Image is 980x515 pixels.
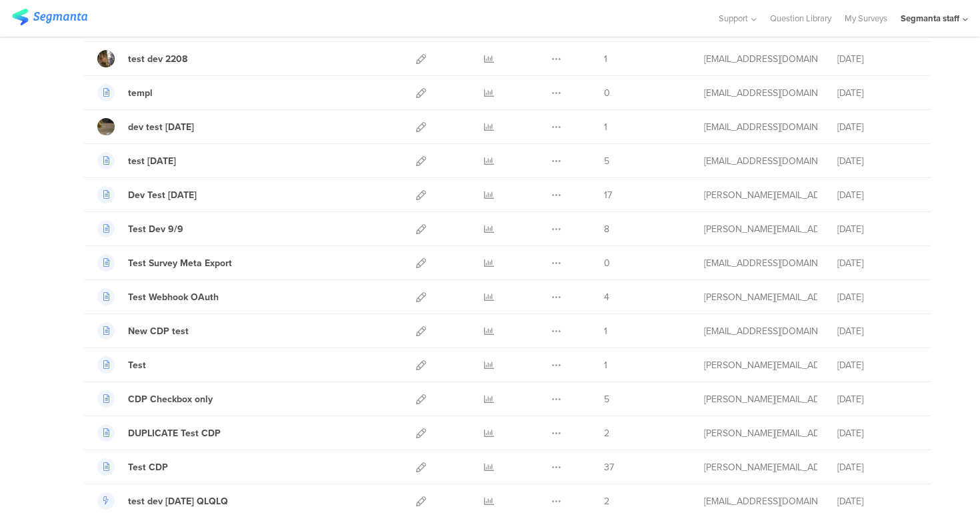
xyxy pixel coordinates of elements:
[128,392,213,406] div: CDP Checkbox only
[704,52,817,66] div: eliran@segmanta.com
[128,358,146,372] div: Test
[604,256,610,270] span: 0
[704,358,817,372] div: raymund@segmanta.com
[97,220,183,237] a: Test Dev 9/9
[837,290,917,304] div: [DATE]
[837,358,917,372] div: [DATE]
[604,392,609,406] span: 5
[128,290,219,304] div: Test Webhook OAuth
[604,120,607,134] span: 1
[837,460,917,474] div: [DATE]
[128,324,189,338] div: New CDP test
[128,86,153,100] div: templ
[704,154,817,168] div: channelle@segmanta.com
[97,356,146,374] a: Test
[837,392,917,406] div: [DATE]
[97,424,221,442] a: DUPLICATE Test CDP
[837,188,917,202] div: [DATE]
[704,188,817,202] div: riel@segmanta.com
[604,86,610,100] span: 0
[604,324,607,338] span: 1
[97,254,232,272] a: Test Survey Meta Export
[704,86,817,100] div: eliran@segmanta.com
[97,458,168,476] a: Test CDP
[97,84,153,101] a: templ
[604,358,607,372] span: 1
[604,188,612,202] span: 17
[604,154,609,168] span: 5
[837,426,917,440] div: [DATE]
[837,52,917,66] div: [DATE]
[128,52,187,66] div: test dev 2208
[604,290,609,304] span: 4
[719,12,748,25] span: Support
[704,426,817,440] div: riel@segmanta.com
[604,222,609,236] span: 8
[97,322,189,340] a: New CDP test
[704,256,817,270] div: svyatoslav@segmanta.com
[97,390,213,408] a: CDP Checkbox only
[604,52,607,66] span: 1
[128,460,168,474] div: Test CDP
[837,120,917,134] div: [DATE]
[97,50,187,67] a: test dev 2208
[97,186,197,203] a: Dev Test [DATE]
[604,426,609,440] span: 2
[704,222,817,236] div: raymund@segmanta.com
[128,188,197,202] div: Dev Test 9.9.25
[837,154,917,168] div: [DATE]
[97,492,228,510] a: test dev [DATE] QLQLQ
[128,154,176,168] div: test 9.9.25
[704,324,817,338] div: svyatoslav@segmanta.com
[837,256,917,270] div: [DATE]
[837,494,917,508] div: [DATE]
[128,494,228,508] div: test dev aug 11 QLQLQ
[97,152,176,169] a: test [DATE]
[128,256,232,270] div: Test Survey Meta Export
[704,290,817,304] div: riel@segmanta.com
[128,426,221,440] div: DUPLICATE Test CDP
[12,9,87,25] img: segmanta logo
[837,222,917,236] div: [DATE]
[901,12,959,25] div: Segmanta staff
[97,118,194,135] a: dev test [DATE]
[704,392,817,406] div: riel@segmanta.com
[704,120,817,134] div: eliran@segmanta.com
[97,288,219,306] a: Test Webhook OAuth
[837,324,917,338] div: [DATE]
[604,460,614,474] span: 37
[128,120,194,134] div: dev test 9 sep 25
[128,222,183,236] div: Test Dev 9/9
[837,86,917,100] div: [DATE]
[704,494,817,508] div: eliran@segmanta.com
[604,494,609,508] span: 2
[704,460,817,474] div: riel@segmanta.com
